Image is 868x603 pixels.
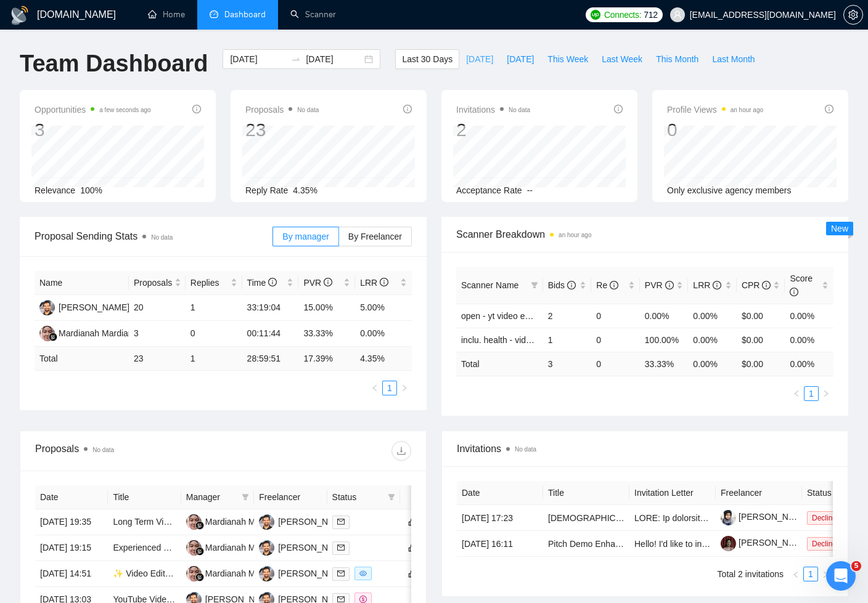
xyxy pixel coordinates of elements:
[403,105,412,113] span: info-circle
[527,185,533,195] span: --
[247,278,277,288] span: Time
[108,485,181,509] th: Title
[844,10,862,20] span: setting
[614,105,623,113] span: info-circle
[705,49,761,69] button: Last Month
[405,566,420,581] button: like
[851,561,861,571] span: 5
[282,232,329,241] span: By manager
[531,281,538,289] span: filter
[457,441,833,456] span: Invitations
[785,352,833,376] td: 0.00 %
[306,52,362,66] input: End date
[667,102,763,117] span: Profile Views
[35,118,151,142] div: 3
[35,441,223,461] div: Proposals
[721,536,736,551] img: c1xJ4Qfl9tpXgFxq9sRTdqUUVT1bd9-jgMr1vYjJPHzrQSzL0b6nFE4TMq71baLBS4
[790,288,798,296] span: info-circle
[151,234,173,241] span: No data
[332,490,383,504] span: Status
[293,185,317,195] span: 4.35%
[640,304,689,328] td: 0.00%
[543,352,592,376] td: 3
[259,542,349,552] a: AT[PERSON_NAME]
[548,539,716,549] a: Pitch Demo Enhancement and Optimization
[819,386,833,401] li: Next Page
[822,390,830,397] span: right
[242,493,249,501] span: filter
[259,568,349,578] a: AT[PERSON_NAME]
[259,514,274,530] img: AT
[402,52,452,66] span: Last 30 Days
[186,295,242,321] td: 1
[731,107,763,113] time: an hour ago
[602,52,642,66] span: Last Week
[667,185,792,195] span: Only exclusive agency members
[456,185,522,195] span: Acceptance Rate
[656,52,698,66] span: This Month
[303,278,332,288] span: PVR
[10,6,30,25] img: logo
[297,107,319,113] span: No data
[92,447,114,453] span: No data
[186,514,202,530] img: MM
[355,321,412,347] td: 0.00%
[721,538,809,548] a: [PERSON_NAME]
[210,10,218,18] span: dashboard
[186,566,202,581] img: MM
[397,381,412,395] li: Next Page
[20,49,208,78] h1: Team Dashboard
[205,515,289,528] div: Mardianah Mardianah
[192,105,201,113] span: info-circle
[826,561,856,591] iframe: Intercom live chat
[461,335,596,345] a: inclu. health - video editing - sardor
[805,387,818,400] a: 1
[528,276,541,294] span: filter
[457,531,543,557] td: [DATE] 16:11
[205,567,289,580] div: Mardianah Mardianah
[186,321,242,347] td: 0
[822,571,829,578] span: right
[629,481,716,505] th: Invitation Letter
[459,49,500,69] button: [DATE]
[595,49,649,69] button: Last Week
[843,5,863,25] button: setting
[591,328,640,352] td: 0
[298,295,355,321] td: 15.00%
[383,381,396,395] a: 1
[392,446,411,456] span: download
[49,333,57,341] img: gigradar-bm.png
[543,505,629,531] td: Native Speakers of Arabic – Talent Bench for Future Managed Services Recording Projects
[195,573,204,581] img: gigradar-bm.png
[716,481,802,505] th: Freelancer
[59,326,142,340] div: Mardianah Mardianah
[35,102,151,117] span: Opportunities
[693,280,721,290] span: LRR
[355,347,412,371] td: 4.35 %
[291,54,301,64] span: to
[807,537,846,551] span: Declined
[186,347,242,371] td: 1
[762,281,771,289] span: info-circle
[456,118,530,142] div: 2
[239,488,252,506] span: filter
[80,185,102,195] span: 100%
[278,515,349,528] div: [PERSON_NAME]
[543,328,592,352] td: 1
[461,280,518,290] span: Scanner Name
[785,328,833,352] td: 0.00%
[804,567,817,581] a: 1
[604,8,641,22] span: Connects:
[456,352,543,376] td: Total
[793,390,800,397] span: left
[688,352,737,376] td: 0.00 %
[688,328,737,352] td: 0.00%
[278,567,349,580] div: [PERSON_NAME]
[35,509,108,535] td: [DATE] 19:35
[337,518,345,525] span: mail
[649,49,705,69] button: This Month
[596,280,618,290] span: Re
[380,278,388,286] span: info-circle
[591,10,600,20] img: upwork-logo.png
[359,570,367,577] span: eye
